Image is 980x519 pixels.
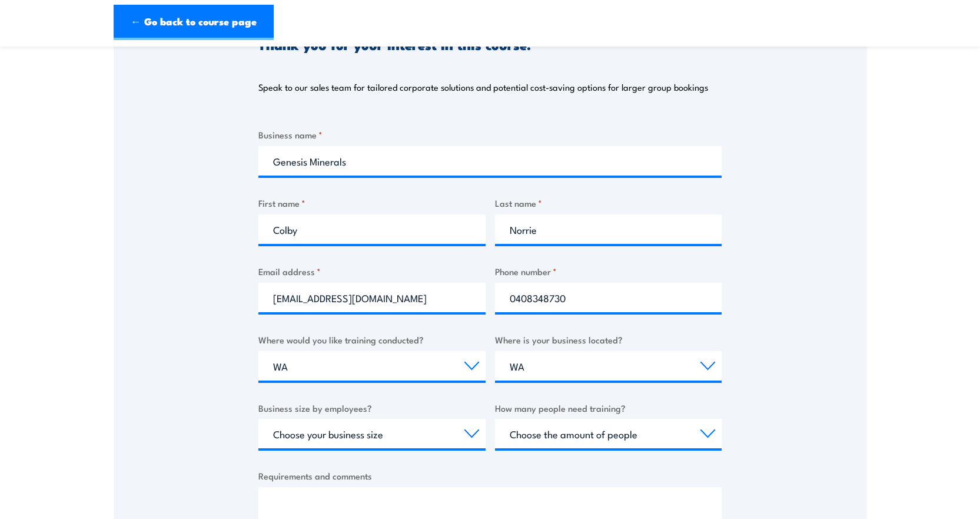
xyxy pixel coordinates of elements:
[258,469,722,482] label: Requirements and comments
[258,38,531,51] h3: Thank you for your interest in this course.
[258,128,722,141] label: Business name
[258,265,486,278] label: Email address
[258,81,708,93] p: Speak to our sales team for tailored corporate solutions and potential cost-saving options for la...
[495,333,722,346] label: Where is your business located?
[114,5,274,40] a: ← Go back to course page
[495,265,722,278] label: Phone number
[495,401,722,415] label: How many people need training?
[258,401,486,415] label: Business size by employees?
[258,196,486,210] label: First name
[495,196,722,210] label: Last name
[258,333,486,346] label: Where would you like training conducted?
